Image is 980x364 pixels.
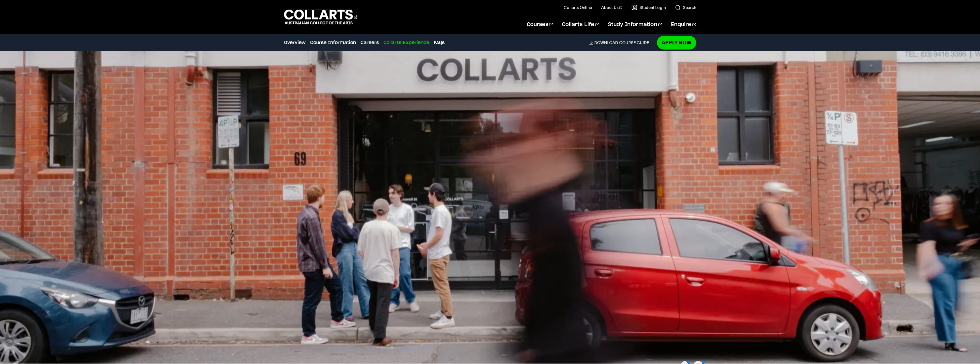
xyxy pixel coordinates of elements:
[562,15,599,34] a: Collarts Life
[527,15,553,34] a: Courses
[631,5,666,10] a: Student Login
[564,5,592,10] a: Collarts Online
[361,39,379,46] a: Careers
[675,5,696,10] a: Search
[601,5,622,10] a: About Us
[310,39,356,46] a: Course Information
[284,39,306,46] a: Overview
[608,15,662,34] a: Study Information
[284,9,357,25] div: Go to homepage
[594,40,618,45] span: Download
[671,15,696,34] a: Enquire
[434,39,445,46] a: FAQs
[589,40,654,45] a: DownloadCourse Guide
[383,39,429,46] a: Collarts Experience
[657,36,696,49] a: Apply Now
